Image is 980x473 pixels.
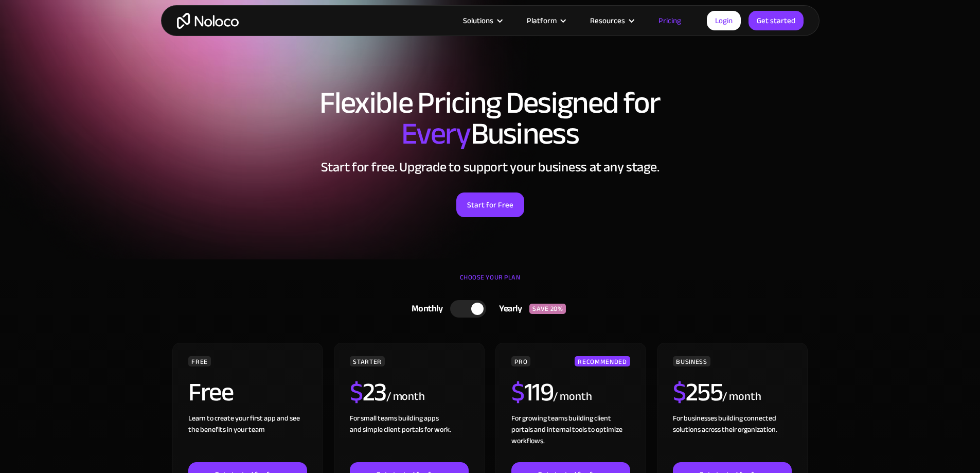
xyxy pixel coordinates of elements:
span: Every [401,105,471,163]
div: STARTER [350,356,384,366]
a: Login [707,11,741,30]
div: CHOOSE YOUR PLAN [171,270,809,295]
a: home [177,13,239,29]
div: RECOMMENDED [575,356,630,366]
h1: Flexible Pricing Designed for Business [171,87,809,149]
div: Yearly [486,301,529,317]
a: Get started [749,11,804,30]
div: FREE [188,356,211,366]
div: For small teams building apps and simple client portals for work. ‍ [350,413,468,462]
div: / month [386,389,425,405]
div: SAVE 20% [529,304,566,314]
div: PRO [511,356,530,366]
div: Solutions [463,14,493,27]
a: Start for Free [456,192,524,217]
div: Learn to create your first app and see the benefits in your team ‍ [188,413,307,462]
h2: 255 [673,379,722,405]
h2: 119 [511,379,553,405]
div: Solutions [450,14,514,27]
h2: 23 [350,379,386,405]
span: $ [673,368,686,416]
div: / month [553,389,592,405]
h2: Start for free. Upgrade to support your business at any stage. [171,160,809,175]
div: Platform [514,14,577,27]
div: For growing teams building client portals and internal tools to optimize workflows. [511,413,630,462]
div: Resources [590,14,625,27]
div: For businesses building connected solutions across their organization. ‍ [673,413,791,462]
div: Resources [577,14,646,27]
a: Pricing [646,14,694,27]
div: Monthly [399,301,451,317]
div: / month [722,389,761,405]
div: BUSINESS [673,356,710,366]
h2: Free [188,379,233,405]
span: $ [350,368,363,416]
span: $ [511,368,524,416]
div: Platform [527,14,557,27]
